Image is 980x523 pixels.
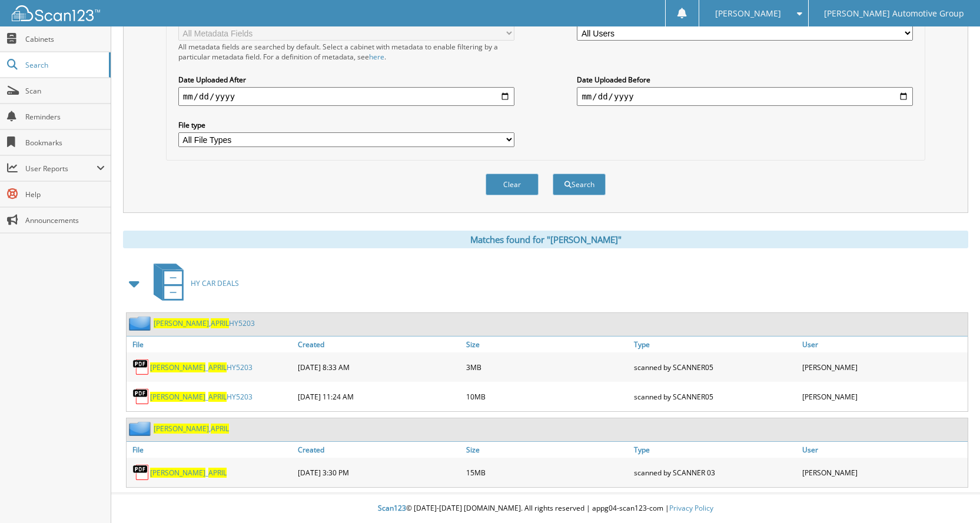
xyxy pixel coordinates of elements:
[132,388,150,405] img: PDF.png
[147,260,239,307] a: HY CAR DEALS
[178,120,514,130] label: File type
[295,442,463,458] a: Created
[123,231,968,248] div: Matches found for "[PERSON_NAME]"
[154,318,209,328] span: [PERSON_NAME]
[295,355,463,379] div: [DATE] 8:33 AM
[631,442,799,458] a: Type
[799,461,968,484] div: [PERSON_NAME]
[111,494,980,523] div: © [DATE]-[DATE] [DOMAIN_NAME]. All rights reserved | appg04-scan123-com |
[211,424,229,434] span: APRIL
[154,424,209,434] span: [PERSON_NAME]
[150,362,205,372] span: [PERSON_NAME]
[25,164,97,174] span: User Reports
[799,337,968,352] a: User
[799,385,968,408] div: [PERSON_NAME]
[631,355,799,379] div: scanned by SCANNER05
[25,112,105,122] span: Reminders
[25,215,105,225] span: Announcements
[132,358,150,376] img: PDF.png
[799,355,968,379] div: [PERSON_NAME]
[150,468,205,478] span: [PERSON_NAME]
[295,337,463,352] a: Created
[191,278,239,288] span: HY CAR DEALS
[12,5,100,21] img: scan123-logo-white.svg
[25,189,105,199] span: Help
[463,337,632,352] a: Size
[295,385,463,408] div: [DATE] 11:24 AM
[178,75,514,85] label: Date Uploaded After
[211,318,229,328] span: APRIL
[463,355,632,379] div: 3MB
[129,316,154,331] img: folder2.png
[25,86,105,96] span: Scan
[208,392,227,402] span: APRIL
[631,337,799,352] a: Type
[799,442,968,458] a: User
[178,87,514,106] input: start
[631,461,799,484] div: scanned by SCANNER 03
[150,392,253,402] a: [PERSON_NAME]_APRILHY5203
[25,60,103,70] span: Search
[150,362,253,372] a: [PERSON_NAME]_APRILHY5203
[150,468,227,478] a: [PERSON_NAME]_APRIL
[154,424,229,434] a: [PERSON_NAME],APRIL
[129,421,154,436] img: folder2.png
[463,442,632,458] a: Size
[127,337,295,352] a: File
[178,42,514,62] div: All metadata fields are searched by default. Select a cabinet with metadata to enable filtering b...
[208,468,227,478] span: APRIL
[577,75,913,85] label: Date Uploaded Before
[208,362,227,372] span: APRIL
[154,318,255,328] a: [PERSON_NAME],APRILHY5203
[463,385,632,408] div: 10MB
[631,385,799,408] div: scanned by SCANNER05
[486,174,539,195] button: Clear
[150,392,205,402] span: [PERSON_NAME]
[669,503,713,513] a: Privacy Policy
[824,10,964,17] span: [PERSON_NAME] Automotive Group
[577,87,913,106] input: end
[378,503,406,513] span: Scan123
[127,442,295,458] a: File
[132,464,150,481] img: PDF.png
[463,461,632,484] div: 15MB
[921,467,980,523] iframe: Chat Widget
[25,34,105,44] span: Cabinets
[25,138,105,148] span: Bookmarks
[295,461,463,484] div: [DATE] 3:30 PM
[553,174,606,195] button: Search
[369,52,384,62] a: here
[715,10,781,17] span: [PERSON_NAME]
